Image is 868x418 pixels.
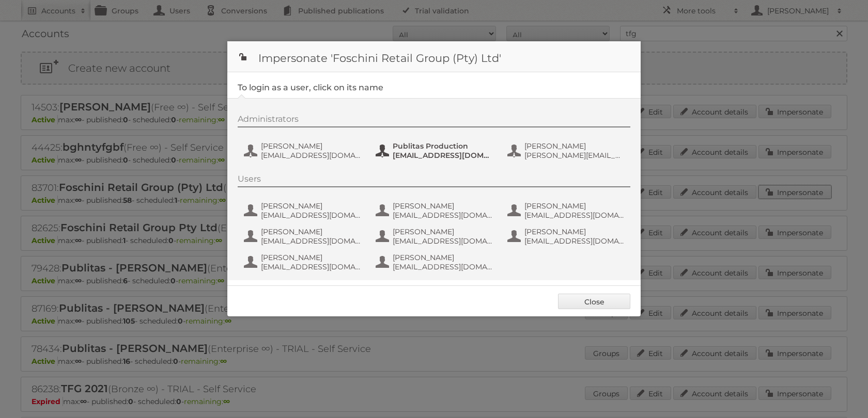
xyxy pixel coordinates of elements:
span: [EMAIL_ADDRESS][DOMAIN_NAME] [261,262,361,271]
span: Publitas Production [393,141,493,151]
a: Close [558,294,630,309]
button: [PERSON_NAME] [EMAIL_ADDRESS][DOMAIN_NAME] [506,200,628,221]
span: [PERSON_NAME] [393,253,493,262]
span: [EMAIL_ADDRESS][DOMAIN_NAME] [393,236,493,246]
button: [PERSON_NAME] [EMAIL_ADDRESS][DOMAIN_NAME] [243,200,364,221]
span: [PERSON_NAME] [261,141,361,151]
span: [PERSON_NAME] [524,141,625,151]
span: [EMAIL_ADDRESS][DOMAIN_NAME] [393,211,493,220]
span: [PERSON_NAME] [524,227,625,236]
span: [PERSON_NAME][EMAIL_ADDRESS][DOMAIN_NAME] [524,151,625,160]
legend: To login as a user, click on its name [238,83,383,92]
span: [EMAIL_ADDRESS][DOMAIN_NAME] [393,262,493,271]
span: [EMAIL_ADDRESS][DOMAIN_NAME] [261,151,361,160]
button: [PERSON_NAME] [PERSON_NAME][EMAIL_ADDRESS][DOMAIN_NAME] [506,140,628,161]
span: [EMAIL_ADDRESS][DOMAIN_NAME] [261,236,361,246]
span: [PERSON_NAME] [261,227,361,236]
span: [EMAIL_ADDRESS][DOMAIN_NAME] [393,151,493,160]
button: [PERSON_NAME] [EMAIL_ADDRESS][DOMAIN_NAME] [243,226,364,247]
button: [PERSON_NAME] [EMAIL_ADDRESS][DOMAIN_NAME] [375,200,496,221]
span: [PERSON_NAME] [393,201,493,211]
span: [PERSON_NAME] [261,201,361,211]
div: Administrators [238,114,630,127]
button: [PERSON_NAME] [EMAIL_ADDRESS][DOMAIN_NAME] [243,252,364,272]
span: [EMAIL_ADDRESS][DOMAIN_NAME] [261,211,361,220]
button: [PERSON_NAME] [EMAIL_ADDRESS][DOMAIN_NAME] [243,140,364,161]
h1: Impersonate 'Foschini Retail Group (Pty) Ltd' [227,41,641,72]
span: [PERSON_NAME] [261,253,361,262]
button: [PERSON_NAME] [EMAIL_ADDRESS][DOMAIN_NAME] [375,252,496,272]
span: [EMAIL_ADDRESS][DOMAIN_NAME] [524,211,625,220]
div: Users [238,174,630,187]
button: Publitas Production [EMAIL_ADDRESS][DOMAIN_NAME] [375,140,496,161]
span: [PERSON_NAME] [393,227,493,236]
button: [PERSON_NAME] [EMAIL_ADDRESS][DOMAIN_NAME] [375,226,496,247]
span: [PERSON_NAME] [524,201,625,211]
button: [PERSON_NAME] [EMAIL_ADDRESS][DOMAIN_NAME] [506,226,628,247]
span: [EMAIL_ADDRESS][DOMAIN_NAME] [524,236,625,246]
